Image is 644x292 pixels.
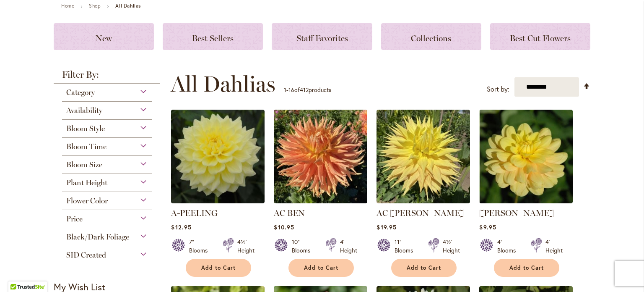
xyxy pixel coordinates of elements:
div: 4' Height [545,238,563,255]
a: Home [61,3,74,9]
span: SID Created [66,250,106,260]
a: AC BEN [274,197,367,205]
div: 4" Blooms [497,238,521,255]
span: $19.95 [377,223,396,231]
span: Bloom Time [66,142,106,151]
span: Plant Height [66,178,107,187]
span: 1 [284,86,286,94]
a: Staff Favorites [272,23,372,50]
a: AC [PERSON_NAME] [377,208,465,218]
img: AC Jeri [377,110,470,203]
img: AC BEN [274,110,367,203]
span: Add to Cart [304,264,338,271]
span: Add to Cart [509,264,544,271]
span: Availability [66,106,102,115]
a: Shop [89,3,101,9]
div: 10" Blooms [292,238,315,255]
iframe: Launch Accessibility Center [6,262,30,286]
p: - of products [284,83,331,97]
span: Best Cut Flowers [510,33,571,43]
button: Add to Cart [186,259,251,277]
a: New [54,23,154,50]
a: AC BEN [274,208,305,218]
strong: All Dahlias [115,3,141,9]
span: Add to Cart [201,264,236,271]
span: Staff Favorites [296,33,348,43]
span: Black/Dark Foliage [66,232,129,242]
label: Sort by: [487,82,509,97]
div: 4½' Height [443,238,460,255]
a: A-PEELING [171,208,218,218]
a: Collections [381,23,481,50]
button: Add to Cart [494,259,559,277]
button: Add to Cart [391,259,457,277]
span: All Dahlias [171,71,275,97]
a: [PERSON_NAME] [479,208,554,218]
a: AC Jeri [377,197,470,205]
span: New [96,33,112,43]
span: 16 [288,86,294,94]
span: $9.95 [479,223,496,231]
span: Category [66,88,95,97]
div: 4½' Height [237,238,254,255]
div: 7" Blooms [189,238,213,255]
a: AHOY MATEY [479,197,573,205]
div: 4' Height [340,238,357,255]
img: AHOY MATEY [479,110,573,203]
span: $10.95 [274,223,294,231]
strong: Filter By: [54,70,160,84]
span: Add to Cart [407,264,441,271]
span: Bloom Style [66,124,105,133]
span: $12.95 [171,223,191,231]
div: 11" Blooms [395,238,418,255]
a: Best Cut Flowers [490,23,590,50]
span: Collections [411,33,451,43]
span: Price [66,214,83,224]
span: Flower Color [66,196,108,205]
button: Add to Cart [288,259,354,277]
img: A-Peeling [171,110,265,203]
a: Best Sellers [163,23,263,50]
span: Bloom Size [66,160,102,169]
span: 412 [300,86,309,94]
a: A-Peeling [171,197,265,205]
span: Best Sellers [192,33,234,43]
